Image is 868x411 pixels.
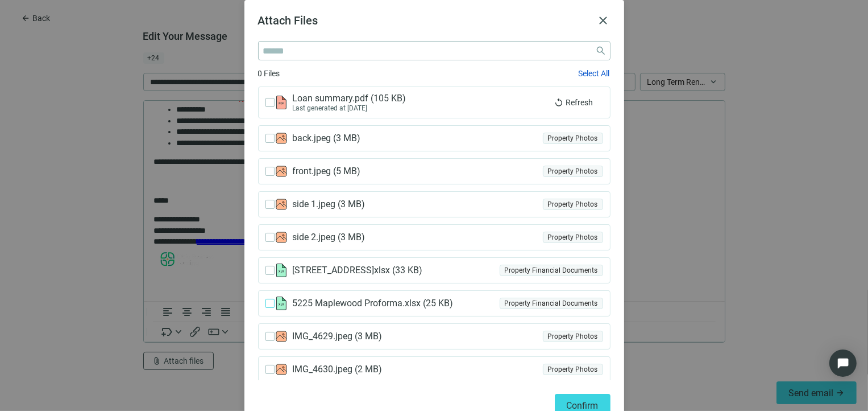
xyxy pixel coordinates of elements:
[369,93,406,104] span: ( 105 KB )
[293,166,368,177] span: front.jpeg
[336,199,373,210] span: ( 3 MB )
[500,298,603,310] div: Property Financial Documents
[597,14,610,27] button: close
[258,14,318,27] span: Attach Files
[336,232,373,243] span: ( 3 MB )
[331,133,368,144] span: ( 3 MB )
[293,199,373,210] span: side 1.jpeg
[258,67,280,80] span: 0 Files
[391,265,427,276] span: ( 33 KB )
[353,331,390,342] span: ( 3 MB )
[545,93,603,112] button: replayRefresh
[543,331,603,343] div: Property Photos
[543,232,603,244] div: Property Photos
[500,265,603,277] div: Property Financial Documents
[543,133,603,145] div: Property Photos
[566,98,593,107] span: Refresh
[543,199,603,211] div: Property Photos
[567,400,599,411] span: Confirm
[293,133,368,144] span: back.jpeg
[578,68,610,79] button: Select All
[421,298,458,309] span: ( 25 KB )
[829,350,857,377] div: Open Intercom Messenger
[353,364,390,375] span: ( 2 MB )
[293,298,458,309] span: 5225 Maplewood Proforma.xlsx
[293,331,390,342] span: IMG_4629.jpeg
[293,265,427,276] span: [STREET_ADDRESS]xlsx
[331,166,368,177] span: ( 5 MB )
[555,98,564,107] span: replay
[293,364,390,375] span: IMG_4630.jpeg
[293,93,406,104] span: Loan summary.pdf
[293,104,406,112] div: Last generated at [DATE]
[543,166,603,178] div: Property Photos
[543,364,603,376] div: Property Photos
[579,69,610,78] span: Select All
[293,232,373,243] span: side 2.jpeg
